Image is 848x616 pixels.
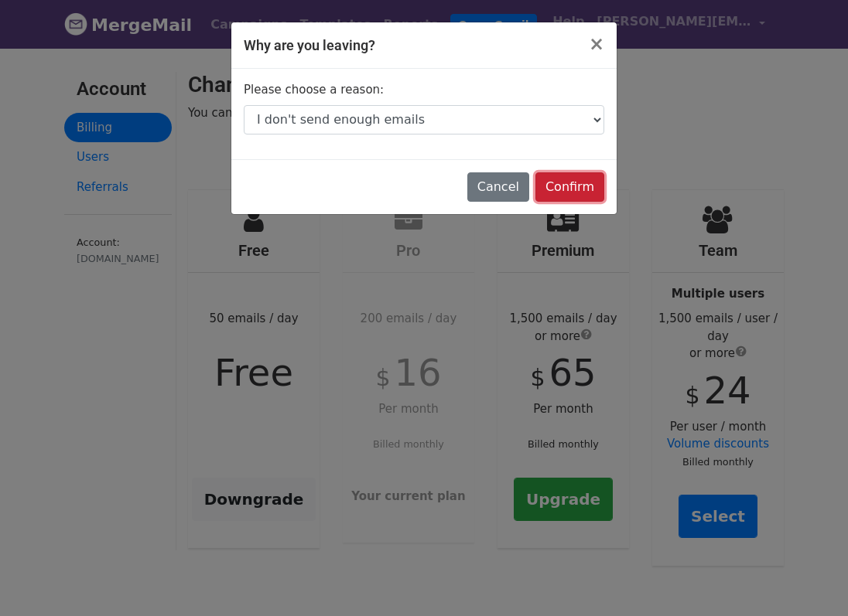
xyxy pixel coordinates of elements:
[576,22,617,66] button: Close
[244,81,384,99] label: Please choose a reason:
[771,542,848,616] iframe: Chat Widget
[589,33,604,55] span: ×
[535,172,604,202] input: Confirm
[244,35,375,56] h5: Why are you leaving?
[467,172,529,202] button: Cancel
